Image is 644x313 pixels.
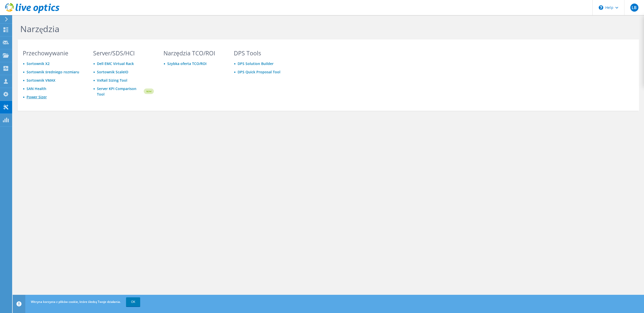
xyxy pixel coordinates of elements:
h3: Narzędzia TCO/ROI [163,50,224,56]
a: DPS Quick Proposal Tool [238,70,280,74]
span: LB [630,4,638,12]
h3: Server/SDS/HCI [93,50,154,56]
a: Szybka oferta TCO/ROI [167,61,206,66]
a: VxRail Sizing Tool [97,78,127,83]
a: Sortownik średniego rozmiaru [27,70,79,74]
svg: \n [599,5,603,10]
a: OK [126,297,140,306]
a: DPS Solution Builder [238,61,274,66]
a: Power Sizer [27,95,47,99]
img: new-badge.svg [143,85,154,97]
h3: DPS Tools [234,50,295,56]
a: SAN Health [27,86,46,91]
h3: Przechowywanie [23,50,84,56]
span: Witryna korzysta z plików cookie, które śledzą Twoje działania. [31,300,121,304]
h1: Narzędzia [20,24,362,34]
a: Sortownik VMAX [27,78,55,83]
a: Dell EMC Virtual Rack [97,61,134,66]
a: Sortownik ScaleIO [97,70,128,74]
a: Server KPI Comparison Tool [97,86,143,97]
a: Sortownik X2 [27,61,50,66]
